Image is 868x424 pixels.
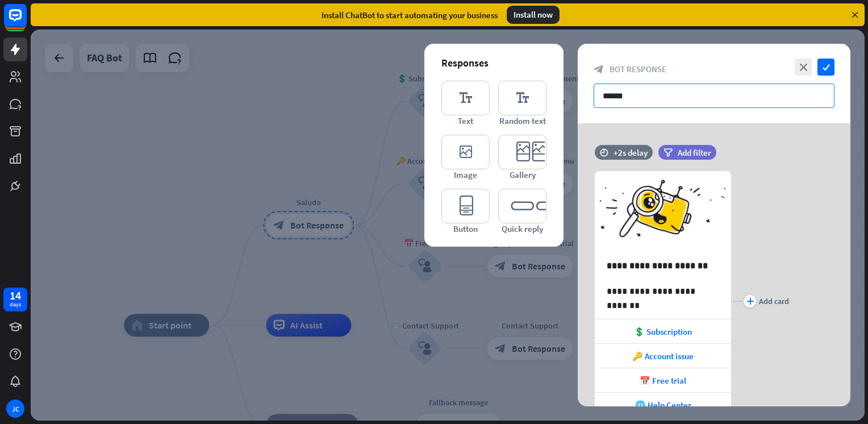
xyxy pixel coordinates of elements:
i: check [817,59,834,76]
div: JC [6,400,24,418]
i: plus [746,298,754,305]
img: preview [595,171,731,253]
div: Install now [507,6,560,24]
span: Add filter [678,147,711,158]
div: +2s delay [614,147,648,158]
div: 14 [10,290,21,301]
a: 14 days [3,288,27,311]
i: time [600,148,608,156]
button: Open LiveChat chat widget [9,5,43,39]
span: 🔑 Account issue [632,351,694,361]
i: filter [663,148,673,157]
span: 💲 Subscription [634,326,692,337]
div: Install ChatBot to start automating your business [322,10,498,20]
span: 📅 Free trial [640,375,686,386]
div: days [10,301,21,309]
i: close [795,59,812,76]
span: Bot Response [610,64,666,74]
span: 🌐 Help Center [635,400,691,410]
div: Add card [759,296,789,306]
i: block_bot_response [594,64,604,74]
